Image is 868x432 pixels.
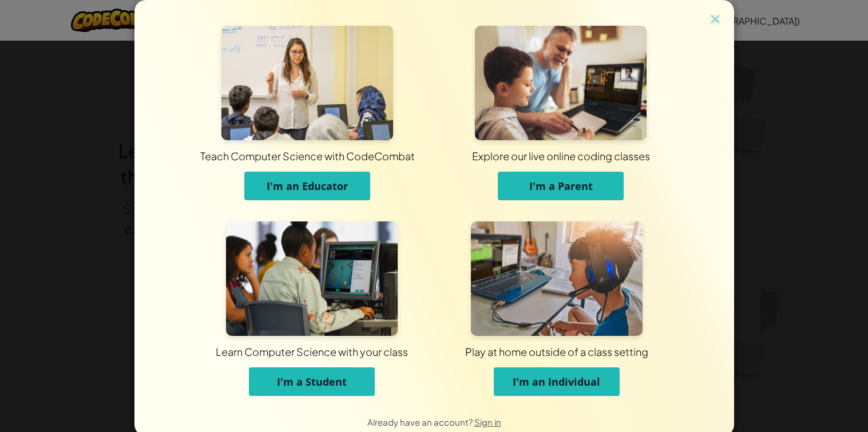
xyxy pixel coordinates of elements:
[367,417,474,427] span: Already have an account?
[474,417,501,427] a: Sign in
[244,172,370,200] button: I'm an Educator
[513,375,600,389] span: I'm an Individual
[471,221,643,336] img: For Individuals
[529,179,593,193] span: I'm a Parent
[221,26,393,140] img: For Educators
[226,221,398,336] img: For Students
[267,179,348,193] span: I'm an Educator
[275,344,838,359] div: Play at home outside of a class setting
[475,26,647,140] img: For Parents
[267,149,855,163] div: Explore our live online coding classes
[498,172,624,200] button: I'm a Parent
[249,367,375,396] button: I'm a Student
[494,367,620,396] button: I'm an Individual
[277,375,347,389] span: I'm a Student
[708,11,723,29] img: close icon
